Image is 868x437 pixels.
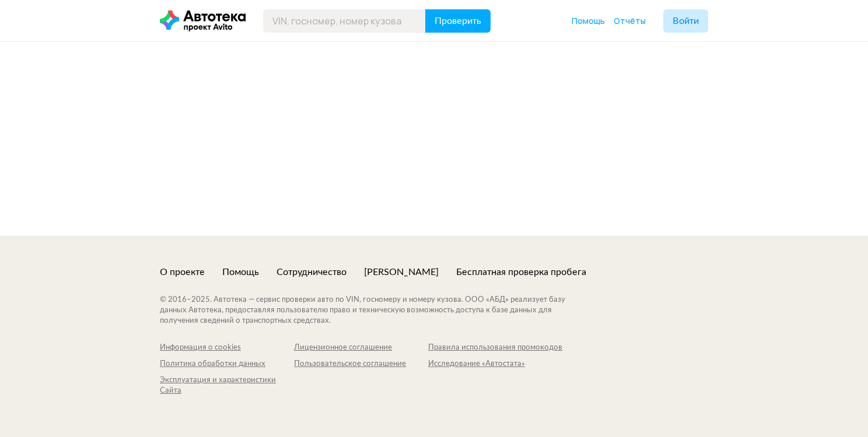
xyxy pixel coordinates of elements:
a: Помощь [222,266,259,279]
a: Политика обработки данных [160,359,294,369]
button: Проверить [425,9,491,33]
a: [PERSON_NAME] [364,266,439,279]
a: Информация о cookies [160,343,294,353]
a: Бесплатная проверка пробега [456,266,586,279]
a: О проекте [160,266,205,279]
a: Эксплуатация и характеристики Сайта [160,375,294,396]
a: Помощь [572,15,605,27]
div: © 2016– 2025 . Автотека — сервис проверки авто по VIN, госномеру и номеру кузова. ООО «АБД» реали... [160,295,589,326]
span: Помощь [572,15,605,26]
input: VIN, госномер, номер кузова [263,9,426,33]
a: Сотрудничество [276,266,346,279]
span: Войти [673,16,699,26]
a: Исследование «Автостата» [428,359,562,369]
a: Отчёты [614,15,646,27]
button: Войти [663,9,708,33]
a: Правила использования промокодов [428,343,562,353]
span: Отчёты [614,15,646,26]
span: Проверить [435,16,481,26]
a: Лицензионное соглашение [294,343,428,353]
a: Пользовательское соглашение [294,359,428,369]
